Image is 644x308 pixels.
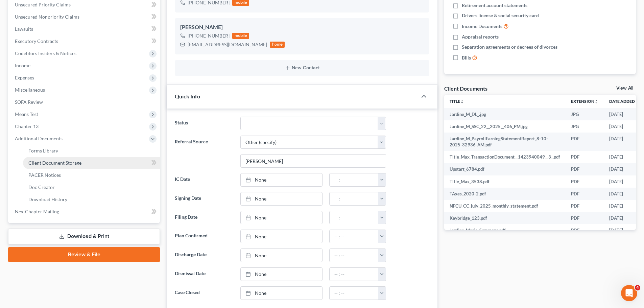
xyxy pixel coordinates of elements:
[23,145,160,157] a: Forms Library
[171,173,237,187] label: IC Date
[9,206,160,218] a: NextChapter Mailing
[171,117,237,130] label: Status
[330,211,378,224] input: -- : --
[241,173,322,186] a: None
[8,229,160,244] a: Download & Print
[15,38,58,44] span: Executory Contracts
[188,32,230,39] div: [PHONE_NUMBER]
[15,99,43,105] span: SOFA Review
[444,108,566,120] td: Jardine_M_DL_.jpg
[241,155,386,167] input: Other Referral Source
[28,196,67,202] span: Download History
[15,75,34,80] span: Expenses
[270,42,285,48] div: home
[566,163,604,175] td: PDF
[460,100,464,104] i: unfold_more
[444,133,566,151] td: Jardine_M_PayrollEarningStatementReport_8-10-2025-32936-AM.pdf
[444,85,487,92] div: Client Documents
[15,87,45,93] span: Miscellaneous
[566,120,604,133] td: JPG
[450,99,464,104] a: Titleunfold_more
[28,172,61,178] span: PACER Notices
[9,11,160,23] a: Unsecured Nonpriority Claims
[15,209,59,214] span: NextChapter Mailing
[15,63,30,68] span: Income
[241,268,322,281] a: None
[330,173,378,186] input: -- : --
[444,151,566,163] td: Title_Max_TransactionDocument__1423940049__3_.pdf
[444,175,566,188] td: Title_Max_3538.pdf
[15,14,79,20] span: Unsecured Nonpriority Claims
[188,41,267,48] div: [EMAIL_ADDRESS][DOMAIN_NAME]
[621,285,637,301] iframe: Intercom live chat
[566,175,604,188] td: PDF
[609,99,640,104] a: Date Added expand_more
[330,249,378,262] input: -- : --
[241,249,322,262] a: None
[330,268,378,281] input: -- : --
[330,230,378,243] input: -- : --
[23,193,160,206] a: Download History
[571,99,598,104] a: Extensionunfold_more
[171,192,237,206] label: Signing Date
[594,100,598,104] i: unfold_more
[180,65,424,71] button: New Contact
[28,148,58,153] span: Forms Library
[28,184,55,190] span: Doc Creator
[8,247,160,262] a: Review & File
[444,212,566,224] td: Keybridge_123.pdf
[15,26,33,32] span: Lawsuits
[28,160,81,166] span: Client Document Storage
[462,33,499,40] span: Appraisal reports
[171,230,237,243] label: Plan Confirmed
[462,54,471,61] span: Bills
[241,287,322,300] a: None
[171,267,237,281] label: Dismissal Date
[171,286,237,300] label: Case Closed
[23,181,160,193] a: Doc Creator
[444,163,566,175] td: Upstart_6784.pdf
[232,33,249,39] div: mobile
[462,12,539,19] span: Drivers license & social security card
[444,188,566,200] td: TAxes_2020-2.pdf
[180,23,424,31] div: [PERSON_NAME]
[15,50,76,56] span: Codebtors Insiders & Notices
[171,211,237,224] label: Filing Date
[9,96,160,108] a: SOFA Review
[23,157,160,169] a: Client Document Storage
[462,2,527,9] span: Retirement account statements
[616,86,633,91] a: View All
[9,35,160,47] a: Executory Contracts
[23,169,160,181] a: PACER Notices
[566,188,604,200] td: PDF
[15,2,71,7] span: Unsecured Priority Claims
[330,287,378,300] input: -- : --
[444,200,566,212] td: NFCU_CC_july_2025_monthly_statement.pdf
[175,93,200,99] span: Quick Info
[171,248,237,262] label: Discharge Date
[444,224,566,236] td: Jardine_Mario_Summons.pdf
[566,212,604,224] td: PDF
[241,211,322,224] a: None
[241,230,322,243] a: None
[330,192,378,205] input: -- : --
[171,136,237,168] label: Referral Source
[15,111,38,117] span: Means Test
[241,192,322,205] a: None
[636,100,640,104] i: expand_more
[444,120,566,133] td: Jardine_M_SSC_22__2025__406_PM.jpg
[566,108,604,120] td: JPG
[462,44,557,50] span: Separation agreements or decrees of divorces
[566,133,604,151] td: PDF
[15,136,63,141] span: Additional Documents
[566,151,604,163] td: PDF
[15,123,39,129] span: Chapter 13
[566,224,604,236] td: PDF
[462,23,502,30] span: Income Documents
[9,23,160,35] a: Lawsuits
[566,200,604,212] td: PDF
[635,285,640,290] span: 4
